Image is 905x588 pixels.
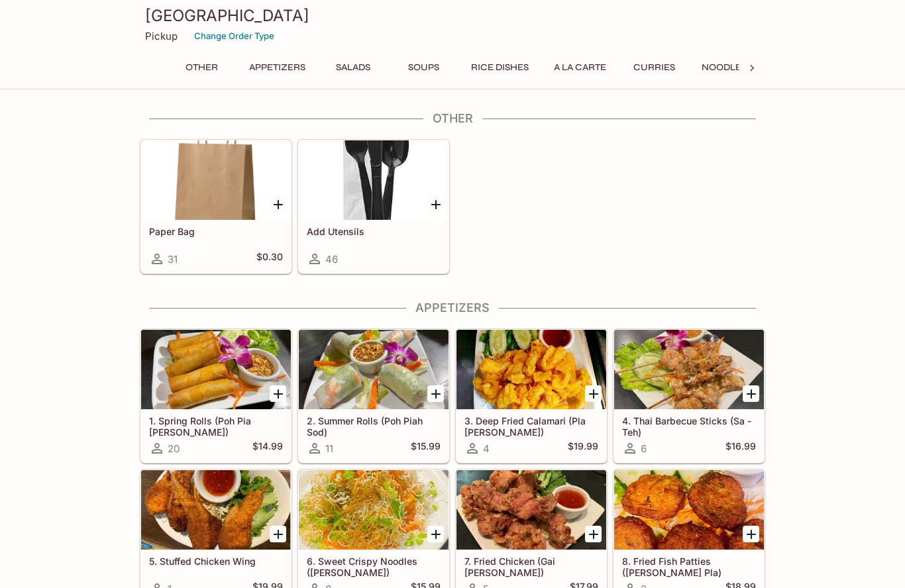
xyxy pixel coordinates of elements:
[743,526,759,542] button: Add 8. Fried Fish Patties (Tod Mun Pla)
[614,470,764,550] div: 8. Fried Fish Patties (Tod Mun Pla)
[725,440,756,456] h5: $16.99
[483,442,490,455] span: 4
[141,330,291,409] div: 1. Spring Rolls (Poh Pia Tod)
[411,440,441,456] h5: $15.99
[464,556,598,577] h5: 7. Fried Chicken (Gai [PERSON_NAME])
[172,58,231,77] button: Other
[456,330,606,409] div: 3. Deep Fried Calamari (Pla Meuk Tod)
[427,385,444,402] button: Add 2. Summer Rolls (Poh Piah Sod)
[427,196,444,213] button: Add Add Utensils
[624,58,684,77] button: Curries
[622,415,756,437] h5: 4. Thai Barbecue Sticks (Sa - Teh)
[641,442,647,455] span: 6
[145,30,178,42] p: Pickup
[464,415,598,437] h5: 3. Deep Fried Calamari (Pla [PERSON_NAME])
[242,58,313,77] button: Appetizers
[585,385,602,402] button: Add 3. Deep Fried Calamari (Pla Meuk Tod)
[140,329,292,463] a: 1. Spring Rolls (Poh Pia [PERSON_NAME])20$14.99
[270,385,286,402] button: Add 1. Spring Rolls (Poh Pia Tod)
[149,556,283,567] h5: 5. Stuffed Chicken Wing
[547,58,613,77] button: A La Carte
[307,415,441,437] h5: 2. Summer Rolls (Poh Piah Sod)
[140,301,765,315] h4: Appetizers
[256,251,283,267] h5: $0.30
[307,556,441,577] h5: 6. Sweet Crispy Noodles ([PERSON_NAME])
[743,385,759,402] button: Add 4. Thai Barbecue Sticks (Sa - Teh)
[307,226,441,237] h5: Add Utensils
[168,442,180,455] span: 20
[298,140,449,273] a: Add Utensils46
[614,330,764,409] div: 4. Thai Barbecue Sticks (Sa - Teh)
[456,470,606,550] div: 7. Fried Chicken (Gai Tod)
[456,329,607,463] a: 3. Deep Fried Calamari (Pla [PERSON_NAME])4$19.99
[298,329,449,463] a: 2. Summer Rolls (Poh Piah Sod)11$15.99
[325,253,338,266] span: 46
[299,330,449,409] div: 2. Summer Rolls (Poh Piah Sod)
[325,442,333,455] span: 11
[622,556,756,577] h5: 8. Fried Fish Patties ([PERSON_NAME] Pla)
[168,253,178,266] span: 31
[270,526,286,542] button: Add 5. Stuffed Chicken Wing
[188,26,280,46] button: Change Order Type
[568,440,598,456] h5: $19.99
[149,226,283,237] h5: Paper Bag
[145,5,760,26] h3: [GEOGRAPHIC_DATA]
[141,470,291,550] div: 5. Stuffed Chicken Wing
[394,58,453,77] button: Soups
[140,111,765,126] h4: Other
[694,58,754,77] button: Noodles
[270,196,286,213] button: Add Paper Bag
[149,415,283,437] h5: 1. Spring Rolls (Poh Pia [PERSON_NAME])
[299,140,449,220] div: Add Utensils
[252,440,283,456] h5: $14.99
[464,58,536,77] button: Rice Dishes
[585,526,602,542] button: Add 7. Fried Chicken (Gai Tod)
[427,526,444,542] button: Add 6. Sweet Crispy Noodles (Mee Krob)
[141,140,291,220] div: Paper Bag
[299,470,449,550] div: 6. Sweet Crispy Noodles (Mee Krob)
[323,58,383,77] button: Salads
[613,329,765,463] a: 4. Thai Barbecue Sticks (Sa - Teh)6$16.99
[140,140,292,273] a: Paper Bag31$0.30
